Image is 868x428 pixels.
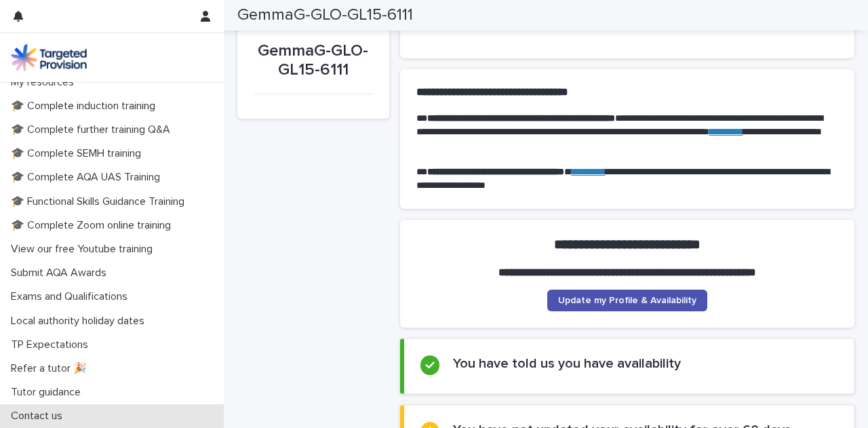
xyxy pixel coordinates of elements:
p: Exams and Qualifications [5,290,138,303]
p: Contact us [5,410,73,423]
p: View our free Youtube training [5,243,163,256]
p: 🎓 Complete Zoom online training [5,219,182,232]
h2: GemmaG-GLO-GL15-6111 [237,5,413,25]
p: 🎓 Functional Skills Guidance Training [5,195,195,208]
p: TP Expectations [5,338,99,351]
p: My resources [5,76,85,89]
p: Submit AQA Awards [5,267,117,279]
p: GemmaG-GLO-GL15-6111 [254,41,373,81]
p: 🎓 Complete SEMH training [5,147,152,160]
p: Refer a tutor 🎉 [5,362,98,375]
p: 🎓 Complete induction training [5,100,166,113]
h2: You have told us you have availability [453,355,681,372]
span: Update my Profile & Availability [558,296,696,305]
a: Update my Profile & Availability [547,290,707,311]
p: Local authority holiday dates [5,315,155,328]
p: Tutor guidance [5,386,92,399]
img: M5nRWzHhSzIhMunXDL62 [11,44,87,71]
p: 🎓 Complete AQA UAS Training [5,171,171,184]
p: 🎓 Complete further training Q&A [5,123,181,136]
